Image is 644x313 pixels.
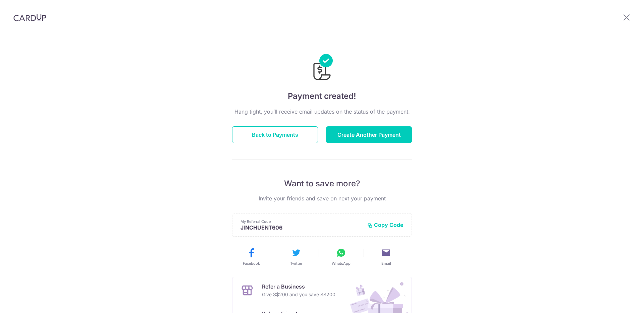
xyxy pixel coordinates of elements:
span: Twitter [290,261,302,266]
p: Give S$200 and you save S$200 [262,291,335,299]
button: WhatsApp [321,247,361,266]
p: Refer a Business [262,283,335,291]
p: Hang tight, you’ll receive email updates on the status of the payment. [232,108,412,116]
p: My Referral Code [240,219,362,224]
button: Facebook [231,247,271,266]
span: Email [381,261,391,266]
button: Create Another Payment [326,126,412,143]
img: Payments [311,54,333,82]
p: Want to save more? [232,178,412,189]
button: Twitter [276,247,316,266]
p: Invite your friends and save on next your payment [232,194,412,202]
p: JINCHUENT606 [240,224,362,231]
button: Back to Payments [232,126,318,143]
img: CardUp [13,13,46,21]
button: Copy Code [367,222,404,228]
span: WhatsApp [332,261,351,266]
span: Facebook [243,261,260,266]
h4: Payment created! [232,90,412,102]
button: Email [366,247,406,266]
